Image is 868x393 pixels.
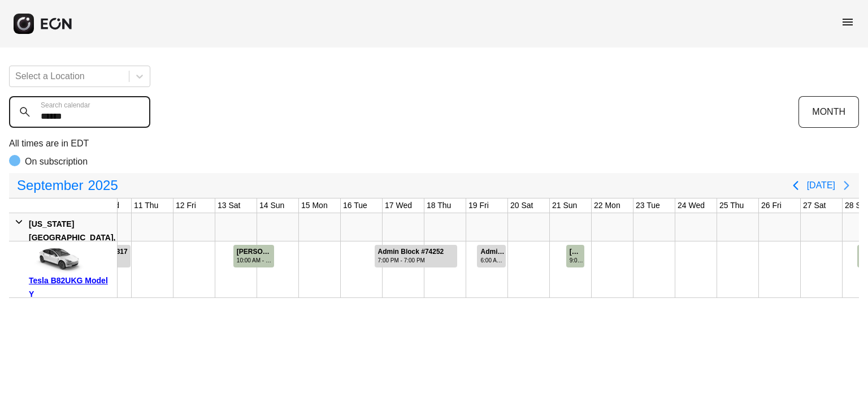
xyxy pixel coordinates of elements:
div: 14 Sun [257,198,287,213]
div: Rented for 1 days by Admin Block Current status is rental [476,241,506,267]
div: Rented for 1 days by Naveen Kumar Current status is completed [233,241,275,267]
div: 17 Wed [383,198,414,213]
div: Admin Block #74621 [480,248,504,256]
button: [DATE] [807,175,835,196]
div: 11 Thu [132,198,160,213]
div: 18 Thu [424,198,453,213]
div: Rented for 1 days by MINJIE LIU Current status is completed [566,241,585,267]
div: 21 Sun [550,198,579,213]
div: Tesla B82UKG Model Y [29,274,113,301]
div: 13 Sat [215,198,242,213]
div: 9:00 AM - 8:00 PM [570,256,583,265]
div: 12 Fri [173,198,198,213]
div: 26 Fri [759,198,784,213]
button: Next page [835,174,858,197]
div: 6:00 AM - 11:00 PM [480,256,504,265]
img: car [29,245,85,274]
span: menu [841,15,854,29]
div: 10:00 AM - 10:00 AM [237,256,273,265]
div: Rented for 2 days by Admin Block Current status is rental [374,241,458,267]
button: MONTH [798,96,859,128]
span: 2025 [85,174,120,197]
p: All times are in EDT [9,137,859,150]
div: 22 Mon [592,198,623,213]
div: 19 Fri [466,198,491,213]
label: Search calendar [41,101,90,110]
div: 16 Tue [341,198,370,213]
button: September2025 [10,174,125,197]
div: 27 Sat [801,198,828,213]
div: [PERSON_NAME] #70421 [237,248,273,256]
div: [US_STATE][GEOGRAPHIC_DATA], [GEOGRAPHIC_DATA] [29,217,115,258]
p: On subscription [25,155,88,169]
span: September [15,174,85,197]
div: 25 Thu [717,198,746,213]
div: 23 Tue [633,198,662,213]
div: 15 Mon [299,198,330,213]
div: Admin Block #74252 [378,248,444,256]
div: 20 Sat [508,198,535,213]
div: 7:00 PM - 7:00 PM [378,256,444,265]
button: Previous page [784,174,807,197]
div: [PERSON_NAME] #74763 [570,248,583,256]
div: 24 Wed [675,198,707,213]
